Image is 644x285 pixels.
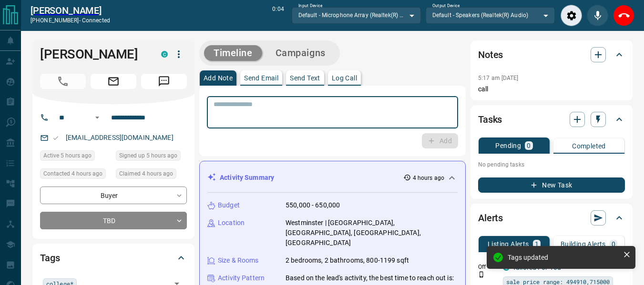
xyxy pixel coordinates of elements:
button: Campaigns [266,45,335,61]
p: No pending tasks [478,157,625,172]
p: Send Email [244,75,278,81]
p: Pending [495,142,521,149]
p: Listing Alerts [488,241,529,247]
div: Buyer [40,187,187,204]
p: Add Note [204,75,233,81]
div: End Call [613,5,634,26]
p: Activity Pattern [218,273,265,283]
a: [EMAIL_ADDRESS][DOMAIN_NAME] [66,134,174,141]
span: Signed up 5 hours ago [119,151,177,160]
div: Default - Speakers (Realtek(R) Audio) [426,7,555,23]
span: Contacted 4 hours ago [43,169,102,178]
p: Location [218,218,245,228]
h1: [PERSON_NAME] [40,47,147,62]
p: Size & Rooms [218,256,259,265]
p: Activity Summary [220,173,274,183]
p: 1 [535,241,539,247]
span: Claimed 4 hours ago [119,169,173,178]
p: 0 [527,142,531,149]
div: Default - Microphone Array (Realtek(R) Audio) [292,7,421,23]
p: 2 bedrooms, 2 bathrooms, 800-1199 sqft [286,256,409,265]
span: connected [82,17,110,24]
p: Send Text [290,75,320,81]
label: Output Device [432,3,460,9]
span: Call [40,74,86,89]
p: Budget [218,200,240,210]
div: Tags [40,246,187,269]
p: Completed [572,143,606,149]
div: Sat Aug 16 2025 [116,168,187,182]
svg: Email Valid [52,135,59,141]
div: Activity Summary4 hours ago [207,169,458,187]
div: Sat Aug 16 2025 [116,150,187,164]
div: Notes [478,43,625,66]
div: Mute [587,5,608,26]
p: 4 hours ago [413,174,444,182]
div: Audio Settings [561,5,582,26]
h2: Tasks [478,112,502,127]
div: Tags updated [508,254,619,261]
div: Tasks [478,108,625,131]
div: Sat Aug 16 2025 [40,150,111,164]
h2: Tags [40,250,60,265]
div: condos.ca [161,51,168,58]
div: Sat Aug 16 2025 [40,168,111,182]
h2: Alerts [478,210,503,226]
div: TBD [40,212,187,229]
button: Open [92,112,103,123]
span: Active 5 hours ago [43,151,92,160]
p: 5:17 am [DATE] [478,75,519,81]
p: call [478,84,625,94]
h2: Notes [478,47,503,62]
p: Off [478,263,497,271]
div: Alerts [478,206,625,229]
label: Input Device [298,3,323,9]
button: Timeline [204,45,262,61]
p: 550,000 - 650,000 [286,200,340,210]
button: New Task [478,177,625,193]
p: Westminster | [GEOGRAPHIC_DATA], [GEOGRAPHIC_DATA], [GEOGRAPHIC_DATA], [GEOGRAPHIC_DATA] [286,218,458,248]
p: 0:04 [272,5,284,26]
p: Building Alerts [561,241,606,247]
a: [PERSON_NAME] [31,5,110,16]
svg: Push Notification Only [478,271,485,278]
span: Message [141,74,187,89]
p: [PHONE_NUMBER] - [31,16,110,25]
p: Log Call [332,75,357,81]
span: Email [91,74,136,89]
p: 0 [612,241,615,247]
